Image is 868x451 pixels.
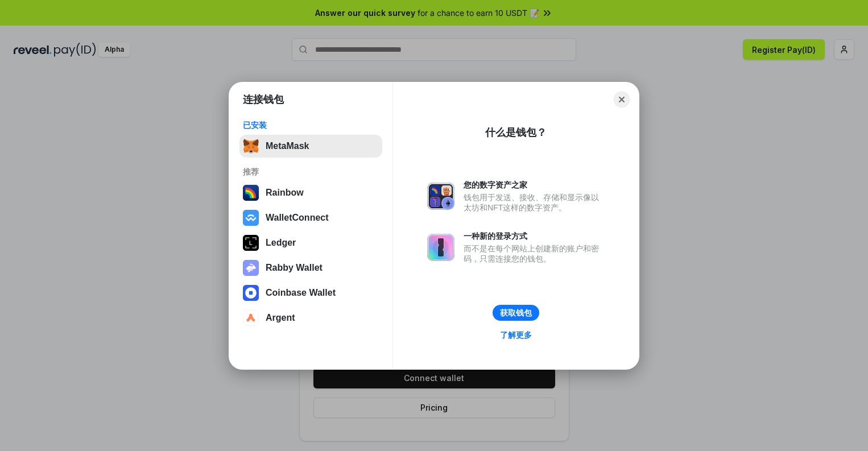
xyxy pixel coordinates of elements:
button: Argent [239,307,382,329]
button: MetaMask [239,135,382,158]
img: svg+xml,%3Csvg%20width%3D%2228%22%20height%3D%2228%22%20viewBox%3D%220%200%2028%2028%22%20fill%3D... [243,210,259,226]
div: WalletConnect [266,213,329,223]
div: MetaMask [266,141,309,151]
div: 获取钱包 [500,308,532,318]
img: svg+xml,%3Csvg%20xmlns%3D%22http%3A%2F%2Fwww.w3.org%2F2000%2Fsvg%22%20fill%3D%22none%22%20viewBox... [243,260,259,276]
div: 已安装 [243,120,379,130]
div: 而不是在每个网站上创建新的账户和密码，只需连接您的钱包。 [464,243,605,264]
div: 一种新的登录方式 [464,231,605,241]
img: svg+xml,%3Csvg%20fill%3D%22none%22%20height%3D%2233%22%20viewBox%3D%220%200%2035%2033%22%20width%... [243,138,259,154]
button: 获取钱包 [493,305,539,321]
div: 钱包用于发送、接收、存储和显示像以太坊和NFT这样的数字资产。 [464,192,605,213]
img: svg+xml,%3Csvg%20width%3D%2228%22%20height%3D%2228%22%20viewBox%3D%220%200%2028%2028%22%20fill%3D... [243,310,259,326]
img: svg+xml,%3Csvg%20xmlns%3D%22http%3A%2F%2Fwww.w3.org%2F2000%2Fsvg%22%20width%3D%2228%22%20height%3... [243,235,259,251]
button: Close [614,92,630,107]
img: svg+xml,%3Csvg%20width%3D%2228%22%20height%3D%2228%22%20viewBox%3D%220%200%2028%2028%22%20fill%3D... [243,285,259,301]
div: Argent [266,313,295,323]
img: svg+xml,%3Csvg%20xmlns%3D%22http%3A%2F%2Fwww.w3.org%2F2000%2Fsvg%22%20fill%3D%22none%22%20viewBox... [427,234,454,261]
button: WalletConnect [239,206,382,229]
div: 了解更多 [500,330,532,340]
button: Ledger [239,231,382,254]
h1: 连接钱包 [243,93,284,106]
div: 推荐 [243,167,379,177]
div: 什么是钱包？ [485,126,547,139]
button: Rabby Wallet [239,256,382,279]
button: Coinbase Wallet [239,282,382,304]
a: 了解更多 [493,328,539,342]
img: svg+xml,%3Csvg%20xmlns%3D%22http%3A%2F%2Fwww.w3.org%2F2000%2Fsvg%22%20fill%3D%22none%22%20viewBox... [427,183,454,210]
div: 您的数字资产之家 [464,180,605,190]
div: Rabby Wallet [266,263,323,273]
img: svg+xml,%3Csvg%20width%3D%22120%22%20height%3D%22120%22%20viewBox%3D%220%200%20120%20120%22%20fil... [243,185,259,201]
div: Rainbow [266,188,304,198]
div: Coinbase Wallet [266,288,336,298]
button: Rainbow [239,181,382,204]
div: Ledger [266,238,296,248]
